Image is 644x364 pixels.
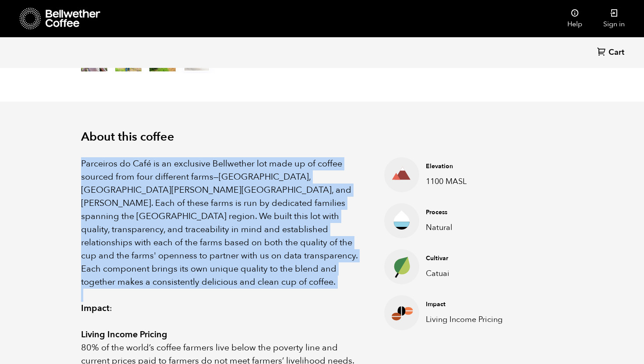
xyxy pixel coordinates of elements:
[426,300,509,309] h4: Impact
[426,208,509,217] h4: Process
[609,47,624,58] span: Cart
[81,329,167,340] strong: Living Income Pricing
[426,254,509,263] h4: Cultivar
[426,222,509,233] p: Natural
[81,302,362,315] p: :
[426,162,509,171] h4: Elevation
[81,157,362,289] p: Parceiros do Café is an exclusive Bellwether lot made up of coffee sourced from four different fa...
[426,268,509,279] p: Catuai
[426,176,509,187] p: 1100 MASL
[426,314,509,325] p: Living Income Pricing
[81,302,110,314] strong: Impact
[597,47,626,59] a: Cart
[81,130,563,144] h2: About this coffee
